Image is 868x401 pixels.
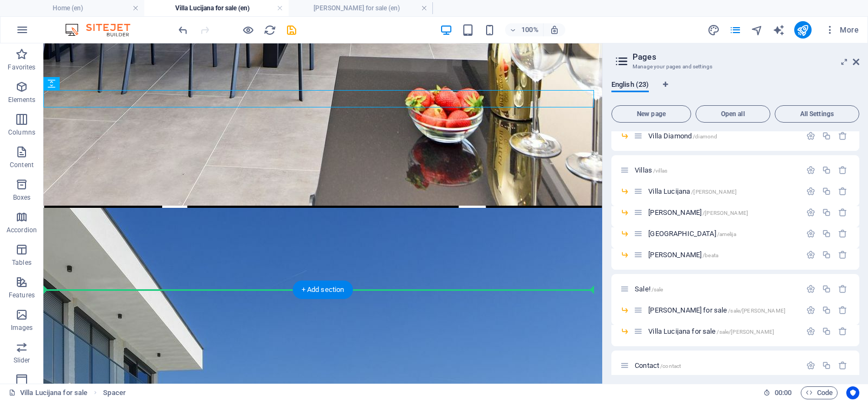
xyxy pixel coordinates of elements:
span: /sale [652,287,663,292]
span: All Settings [780,111,854,117]
span: 00 00 [775,386,792,399]
p: Columns [8,128,35,137]
span: [PERSON_NAME] [648,208,748,217]
span: More [825,24,859,35]
div: Villa Lucijana for sale/sale/[PERSON_NAME] [645,328,801,335]
button: undo [176,23,189,36]
button: publish [794,21,812,39]
div: [PERSON_NAME]/beata [645,251,801,258]
div: Remove [838,131,847,141]
button: More [820,21,863,39]
span: New page [616,111,686,117]
div: Settings [806,250,815,259]
i: Navigator [751,24,763,36]
span: /contact [660,363,681,369]
div: Duplicate [822,166,831,175]
button: Open all [695,105,770,123]
span: /[PERSON_NAME] [703,210,748,216]
h6: 100% [521,23,539,36]
button: design [707,23,720,36]
div: Language Tabs [611,80,859,101]
span: /diamond [693,133,717,139]
div: Duplicate [822,284,831,294]
span: /amelija [717,231,736,237]
span: Open all [700,111,765,117]
div: Villa Diamond/diamond [645,132,801,139]
img: Editor Logo [62,23,144,36]
p: Tables [12,258,31,267]
span: : [782,389,784,397]
span: Click to open page [635,361,681,370]
i: On resize automatically adjust zoom level to fit chosen device. [550,25,559,35]
div: Duplicate [822,305,831,315]
i: Design (Ctrl+Alt+Y) [707,24,720,36]
span: Click to open page [635,166,667,174]
i: Reload page [264,24,276,36]
i: Undo: Paste (Ctrl+Z) [177,24,189,36]
div: Remove [838,361,847,370]
span: [PERSON_NAME] for sale [648,306,786,314]
p: Accordion [7,226,37,234]
div: Sale!/sale [631,285,801,292]
span: Code [806,386,833,399]
span: /sale/[PERSON_NAME] [717,329,774,335]
div: Settings [806,208,815,217]
div: Settings [806,284,815,294]
h3: Manage your pages and settings [633,62,838,72]
div: Remove [838,229,847,238]
div: [PERSON_NAME]/[PERSON_NAME] [645,209,801,216]
div: Remove [838,250,847,259]
div: Remove [838,208,847,217]
span: /villas [653,168,667,174]
a: Click to cancel selection. Double-click to open Pages [9,386,87,399]
button: 100% [505,23,544,36]
p: Content [10,161,34,169]
i: AI Writer [773,24,785,36]
span: Click to open page [635,285,663,293]
button: text_generator [773,23,786,36]
div: Settings [806,327,815,336]
button: All Settings [775,105,859,123]
div: Settings [806,305,815,315]
span: /[PERSON_NAME] [691,189,737,195]
div: Duplicate [822,229,831,238]
p: Features [9,291,35,300]
h4: [PERSON_NAME] for sale (en) [289,2,433,14]
div: Duplicate [822,361,831,370]
div: Settings [806,131,815,141]
p: Favorites [8,63,35,72]
div: Settings [806,361,815,370]
div: Remove [838,166,847,175]
p: Boxes [13,193,31,202]
div: [PERSON_NAME] for sale/sale/[PERSON_NAME] [645,307,801,314]
button: pages [729,23,742,36]
h6: Session time [763,386,792,399]
i: Save (Ctrl+S) [285,24,298,36]
h4: Villa Lucijana for sale (en) [144,2,289,14]
button: navigator [751,23,764,36]
button: reload [263,23,276,36]
span: Click to open page [648,132,717,140]
span: Villa Lucijana [648,187,737,195]
div: Duplicate [822,250,831,259]
div: Settings [806,229,815,238]
div: Duplicate [822,327,831,336]
div: Contact/contact [631,362,801,369]
span: Click to select. Double-click to edit [103,386,126,399]
p: Slider [14,356,30,365]
div: Duplicate [822,187,831,196]
button: Code [801,386,838,399]
h2: Pages [633,52,859,62]
span: [PERSON_NAME] [648,251,718,259]
button: save [285,23,298,36]
span: /beata [703,252,718,258]
p: Images [11,323,33,332]
i: Pages (Ctrl+Alt+S) [729,24,742,36]
i: Publish [796,24,809,36]
span: Villa Lucijana for sale [648,327,774,335]
div: Remove [838,327,847,336]
div: Settings [806,187,815,196]
span: /sale/[PERSON_NAME] [728,308,786,314]
div: Settings [806,166,815,175]
p: Elements [8,96,36,104]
